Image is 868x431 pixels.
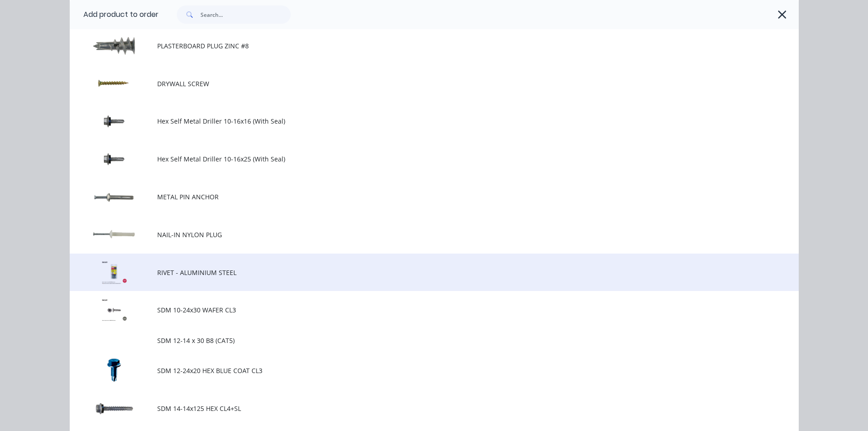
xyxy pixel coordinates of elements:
[157,192,670,202] span: METAL PIN ANCHOR
[157,268,670,277] span: RIVET - ALUMINIUM STEEL
[157,154,670,164] span: Hex Self Metal Driller 10-16x25 (With Seal)
[157,366,670,375] span: SDM 12-24x20 HEX BLUE COAT CL3
[157,79,670,88] span: DRYWALL SCREW
[157,41,670,51] span: PLASTERBOARD PLUG ZINC #8
[157,336,670,345] span: SDM 12-14 x 30 B8 (CAT5)
[157,230,670,239] span: NAIL-IN NYLON PLUG
[157,116,670,126] span: Hex Self Metal Driller 10-16x16 (With Seal)
[157,404,670,413] span: SDM 14-14x125 HEX CL4+SL
[200,5,291,24] input: Search...
[157,305,670,315] span: SDM 10-24x30 WAFER CL3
